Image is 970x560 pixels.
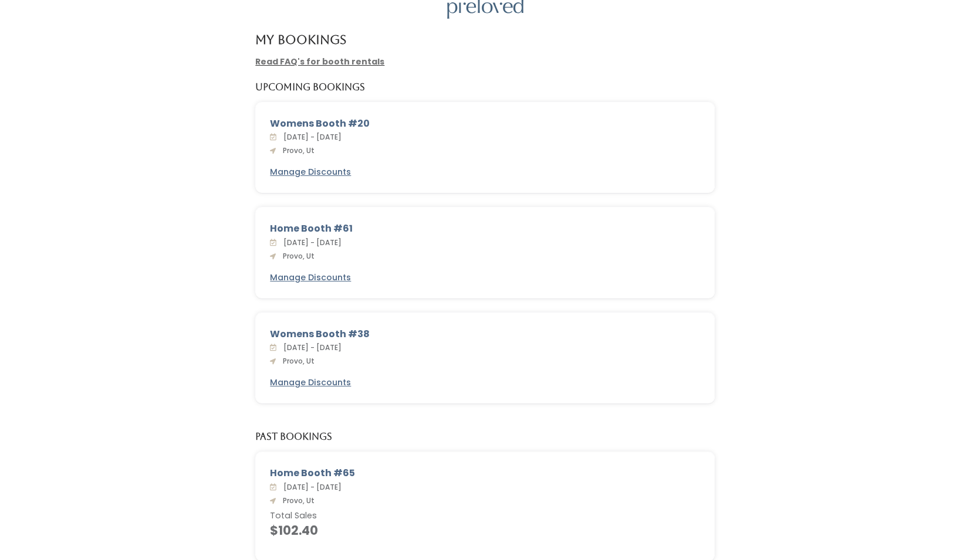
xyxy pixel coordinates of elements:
[270,524,700,537] h4: $102.40
[270,222,700,236] div: Home Booth #61
[270,166,351,178] u: Manage Discounts
[270,117,700,131] div: Womens Booth #20
[270,166,351,178] a: Manage Discounts
[279,482,342,492] span: [DATE] - [DATE]
[270,376,351,389] a: Manage Discounts
[270,271,351,283] u: Manage Discounts
[270,511,700,521] h6: Total Sales
[279,342,342,352] span: [DATE] - [DATE]
[278,251,315,261] span: Provo, Ut
[270,271,351,284] a: Manage Discounts
[270,327,700,341] div: Womens Booth #38
[279,237,342,247] span: [DATE] - [DATE]
[270,466,700,480] div: Home Booth #65
[278,145,315,155] span: Provo, Ut
[255,56,384,67] a: Read FAQ's for booth rentals
[278,495,315,505] span: Provo, Ut
[278,356,315,366] span: Provo, Ut
[255,82,365,93] h5: Upcoming Bookings
[255,33,346,46] h4: My Bookings
[279,132,342,142] span: [DATE] - [DATE]
[255,432,332,442] h5: Past Bookings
